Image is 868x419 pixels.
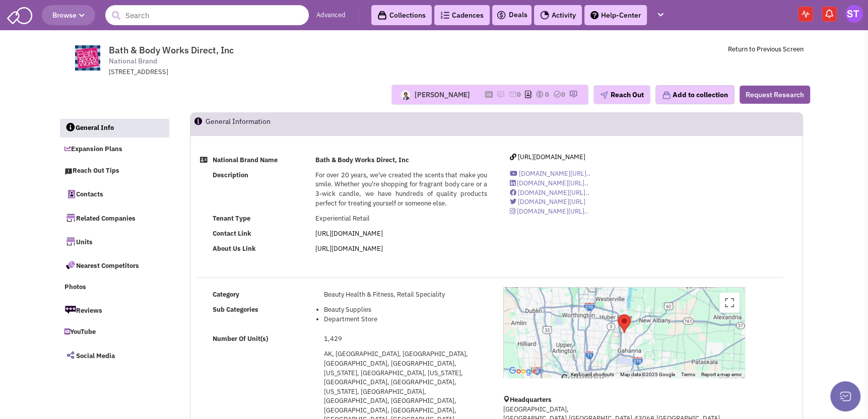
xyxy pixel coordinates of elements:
span: Bath & Body Works Direct, Inc [109,44,234,56]
img: www.bathandbodyworks.com [65,45,111,71]
span: [URL][DOMAIN_NAME] [518,153,585,161]
a: [DOMAIN_NAME][URL].. [510,188,589,197]
span: [DOMAIN_NAME][URL].. [517,207,588,216]
td: 1,429 [321,331,490,346]
a: [URL][DOMAIN_NAME] [315,229,383,238]
a: [URL][DOMAIN_NAME] [315,244,383,253]
div: [STREET_ADDRESS] [109,67,372,77]
img: icon-collection-lavender.png [662,91,671,100]
b: About Us Link [213,244,256,253]
span: Map data ©2025 Google [620,372,675,377]
div: [PERSON_NAME] [415,90,470,100]
a: [DOMAIN_NAME][URL].. [510,207,588,216]
img: icon-dealamount.png [536,90,544,98]
a: [DOMAIN_NAME][URL].. [510,179,588,187]
button: Browse [42,5,95,25]
button: Keyboard shortcuts [571,371,614,378]
td: Experiential Retail [312,211,490,226]
div: Bath &amp; Body Works Direct, Inc [618,314,631,333]
a: Reach Out Tips [59,162,169,181]
span: National Brand [109,56,157,66]
span: 0 [545,90,549,99]
b: Category [213,290,239,299]
li: Department Store [324,315,487,324]
a: Terms [681,372,695,377]
b: National Brand Name [213,156,278,164]
a: Related Companies [59,207,169,228]
a: Expansion Plans [59,140,169,159]
a: [DOMAIN_NAME][URL] [510,197,585,206]
a: Collections [371,5,432,25]
img: Cadences_logo.png [440,12,449,19]
b: Headquarters [510,395,552,404]
img: plane.png [600,91,608,99]
a: Photos [59,278,169,297]
img: Activity.png [540,11,549,20]
a: [DOMAIN_NAME][URL].. [510,169,590,178]
img: Google [506,365,540,378]
a: General Info [60,119,170,138]
span: Browse [52,11,85,20]
li: Beauty Supplies [324,305,487,315]
b: Number Of Unit(s) [213,334,268,343]
img: icon-email-active-16.png [509,90,517,98]
a: Cadences [434,5,490,25]
a: Report a map error [701,372,742,377]
a: Reviews [59,299,169,320]
img: icon-note.png [497,90,505,98]
span: [DOMAIN_NAME][URL].. [519,169,590,178]
b: Description [213,171,248,179]
img: icon-deals.svg [496,9,506,21]
input: Search [105,5,309,25]
b: Tenant Type [213,214,250,223]
span: 0 [517,90,521,99]
span: [DOMAIN_NAME][URL].. [517,179,588,187]
button: Reach Out [593,85,650,104]
b: Contact Link [213,229,251,238]
button: Add to collection [655,85,735,104]
img: icon-collection-lavender-black.svg [377,11,387,20]
td: Beauty Health & Fitness, Retail Speciality [321,287,490,302]
a: Social Media [59,344,169,366]
a: Units [59,231,169,252]
img: Shannon Tyndall [845,5,863,23]
b: Bath & Body Works Direct, Inc [315,156,409,164]
span: [DOMAIN_NAME][URL].. [518,188,589,197]
a: Activity [534,5,582,25]
button: Request Research [740,86,810,104]
a: Nearest Competitors [59,254,169,275]
a: Deals [496,9,527,21]
img: research-icon.png [569,90,577,98]
span: [DOMAIN_NAME][URL] [518,197,585,206]
a: Open this area in Google Maps (opens a new window) [506,365,540,378]
b: Sub Categories [213,305,258,314]
a: Contacts [59,183,169,204]
img: help.png [590,11,598,19]
img: TaskCount.png [553,90,561,98]
a: Return to Previous Screen [728,45,804,53]
span: 0 [561,90,565,99]
span: For over 20 years, we've created the scents that make you smile. Whether you're shopping for frag... [315,171,487,207]
a: YouTube [59,323,169,342]
a: Advanced [316,11,346,20]
img: SmartAdmin [7,5,32,24]
button: Toggle fullscreen view [719,293,740,313]
a: Help-Center [584,5,647,25]
h2: General Information [206,113,271,135]
a: [URL][DOMAIN_NAME] [510,153,585,161]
